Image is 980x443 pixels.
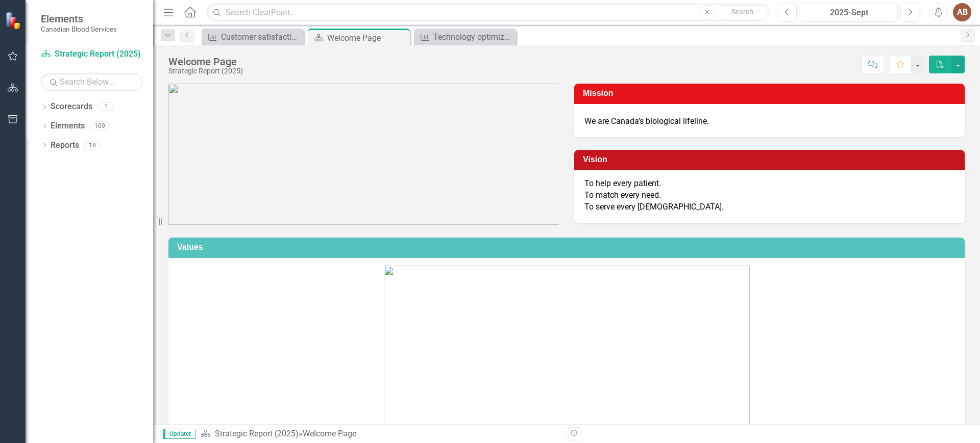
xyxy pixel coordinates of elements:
div: Strategic Report (2025) [168,67,243,75]
a: Reports [51,140,79,151]
a: Elements [51,120,85,132]
img: ClearPoint Strategy [5,12,23,30]
h3: Mission [583,89,960,98]
div: Technology optimization programs completion status [433,31,513,43]
input: Search Below... [41,73,143,91]
small: Canadian Blood Services [41,25,117,33]
button: 2025-Sept [800,3,898,21]
div: Welcome Page [327,32,407,44]
span: Updater [163,429,195,439]
button: Search [717,5,768,19]
div: Welcome Page [303,429,356,438]
span: Search [731,8,753,16]
div: 18 [84,141,101,149]
div: Welcome Page [168,56,243,67]
a: Strategic Report (2025) [215,429,299,438]
a: Technology optimization programs completion status [416,31,513,43]
a: Scorecards [51,101,92,113]
div: 2025-Sept [803,7,894,19]
span: We are Canada’s biological lifeline. [584,116,709,126]
img: CBS_logo_descriptions%20v2.png [168,84,559,225]
img: CBS_values.png [384,266,750,439]
h3: Values [177,243,960,252]
button: AB [953,3,971,21]
input: Search ClearPoint... [207,4,770,21]
a: Customer satisfaction (CSAT) score [204,31,301,43]
div: 1 [97,102,114,111]
div: 109 [90,122,110,131]
span: Elements [41,13,117,25]
p: To help every patient. To match every need. To serve every [DEMOGRAPHIC_DATA]. [584,178,954,213]
h3: Vision [583,155,960,164]
div: Customer satisfaction (CSAT) score [221,31,301,43]
div: » [201,428,559,440]
a: Strategic Report (2025) [41,48,143,60]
